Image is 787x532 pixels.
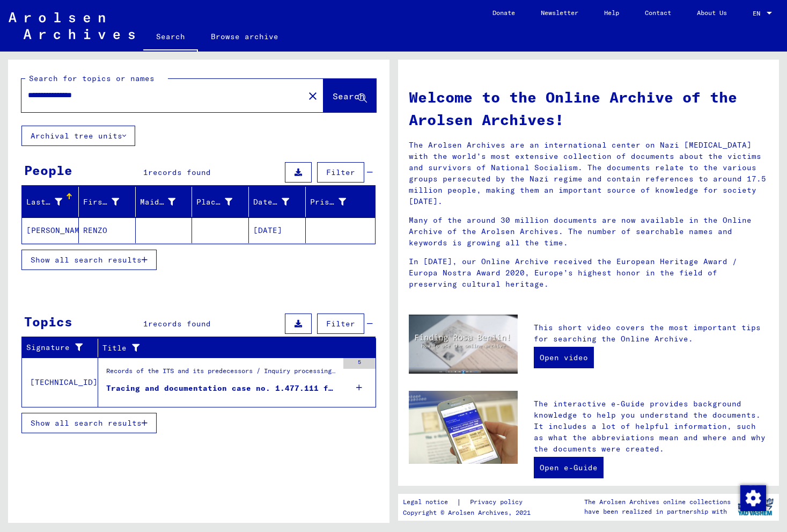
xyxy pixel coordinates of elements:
div: Date of Birth [253,193,305,210]
div: First Name [83,196,119,208]
mat-header-cell: Place of Birth [192,187,249,217]
mat-icon: close [306,90,319,103]
button: Archival tree units [21,126,135,146]
a: Open video [534,347,594,368]
mat-header-cell: Maiden Name [136,187,193,217]
div: Tracing and documentation case no. 1.477.111 for [PERSON_NAME] born [DEMOGRAPHIC_DATA] [106,383,338,394]
div: Prisoner # [310,193,362,210]
span: Show all search results [31,255,142,265]
div: First Name [83,193,135,210]
mat-cell: [PERSON_NAME] [22,217,79,243]
div: Signature [26,339,98,356]
div: Title [102,339,363,356]
span: Search [333,91,365,101]
td: [TECHNICAL_ID] [22,358,98,407]
span: records found [148,319,211,329]
mat-header-cell: Last Name [22,187,79,217]
mat-header-cell: Prisoner # [306,187,375,217]
a: Search [143,24,198,52]
a: Open e-Guide [534,457,604,478]
div: 5 [343,358,376,369]
a: Browse archive [198,24,291,49]
img: video.jpg [409,315,518,374]
p: have been realized in partnership with [584,507,731,516]
mat-header-cell: First Name [79,187,136,217]
div: | [403,497,535,508]
a: Legal notice [403,497,457,508]
p: The Arolsen Archives are an international center on Nazi [MEDICAL_DATA] with the world’s most ext... [409,140,769,207]
div: Place of Birth [196,193,248,210]
button: Filter [317,314,364,334]
p: The interactive e-Guide provides background knowledge to help you understand the documents. It in... [534,398,768,455]
div: Maiden Name [140,196,176,208]
h1: Welcome to the Online Archive of the Arolsen Archives! [409,86,769,131]
mat-cell: [DATE] [249,217,306,243]
button: Show all search results [21,413,157,433]
div: Title [102,342,349,354]
p: Many of the around 30 million documents are now available in the Online Archive of the Arolsen Ar... [409,215,769,249]
span: 1 [143,167,148,177]
div: Last Name [26,196,62,208]
img: eguide.jpg [409,391,518,464]
button: Search [323,79,376,112]
span: Filter [326,167,355,177]
span: Filter [326,319,355,329]
div: Prisoner # [310,196,346,208]
div: Maiden Name [140,193,192,210]
button: Filter [317,162,364,183]
span: 1 [143,319,148,329]
button: Show all search results [21,250,157,270]
div: Signature [26,342,84,353]
p: Copyright © Arolsen Archives, 2021 [403,508,535,518]
div: Date of Birth [253,196,289,208]
button: Clear [302,85,323,106]
div: Place of Birth [196,196,232,208]
p: In [DATE], our Online Archive received the European Heritage Award / Europa Nostra Award 2020, Eu... [409,256,769,290]
mat-select-trigger: EN [753,9,760,17]
p: This short video covers the most important tips for searching the Online Archive. [534,322,768,345]
div: Change consent [740,485,766,511]
mat-label: Search for topics or names [29,74,155,83]
p: The Arolsen Archives online collections [584,497,731,507]
div: Last Name [26,193,78,210]
div: People [24,161,72,180]
span: records found [148,167,211,177]
div: Topics [24,312,72,331]
img: yv_logo.png [735,493,776,520]
mat-cell: RENZO [79,217,136,243]
img: Arolsen_neg.svg [9,12,135,39]
div: Records of the ITS and its predecessors / Inquiry processing / ITS case files as of 1947 / Reposi... [106,366,338,381]
a: Privacy policy [461,497,535,508]
span: Show all search results [31,418,142,428]
mat-header-cell: Date of Birth [249,187,306,217]
img: Change consent [740,485,766,511]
